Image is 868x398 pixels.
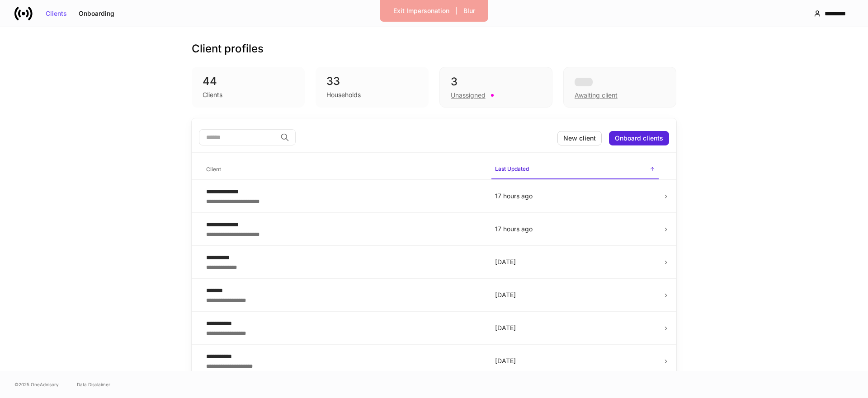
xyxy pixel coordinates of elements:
[393,8,449,14] div: Exit Impersonation
[326,90,361,99] div: Households
[203,90,222,99] div: Clients
[563,67,676,108] div: Awaiting client
[203,74,294,89] div: 44
[203,160,484,179] span: Client
[575,91,618,100] div: Awaiting client
[491,160,659,179] span: Last Updated
[439,67,552,108] div: 3Unassigned
[495,356,655,365] p: [DATE]
[73,6,120,21] button: Onboarding
[495,258,655,267] p: [DATE]
[387,4,455,18] button: Exit Impersonation
[206,165,221,173] h6: Client
[495,323,655,332] p: [DATE]
[495,225,655,234] p: 17 hours ago
[46,10,67,17] div: Clients
[495,290,655,300] p: [DATE]
[495,192,655,201] p: 17 hours ago
[609,131,669,145] button: Onboard clients
[326,74,418,89] div: 33
[40,6,73,21] button: Clients
[79,10,114,17] div: Onboarding
[451,91,486,100] div: Unassigned
[77,381,110,388] a: Data Disclaimer
[192,42,264,56] h3: Client profiles
[14,381,59,388] span: © 2025 OneAdvisory
[557,131,602,145] button: New client
[463,8,475,14] div: Blur
[563,135,596,141] div: New client
[451,75,541,89] div: 3
[495,164,529,173] h6: Last Updated
[458,4,481,18] button: Blur
[615,135,663,141] div: Onboard clients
